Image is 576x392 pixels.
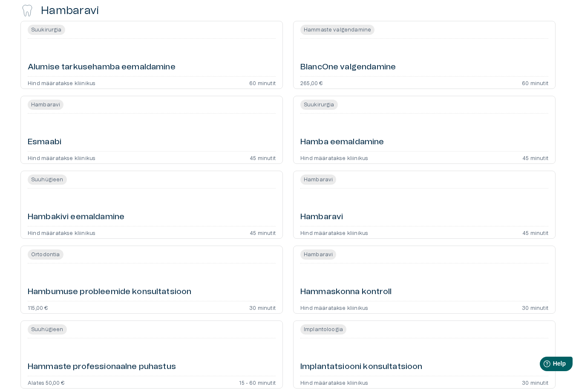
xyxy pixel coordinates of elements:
[28,80,95,85] p: Hind määratakse kliinikus
[239,380,276,385] p: 15 - 60 minutit
[250,230,276,235] p: 45 minutit
[28,249,63,260] span: Ortodontia
[300,286,392,298] h6: Hammaskonna kontroll
[300,212,343,223] h6: Hambaravi
[300,175,336,185] span: Hambaravi
[28,212,124,223] h6: Hambakivi eemaldamine
[300,380,368,385] p: Hind määratakse kliinikus
[28,100,63,110] span: Hambaravi
[300,155,368,160] p: Hind määratakse kliinikus
[300,361,423,373] h6: Implantatsiooni konsultatsioon
[510,353,576,377] iframe: Help widget launcher
[250,155,276,160] p: 45 minutit
[522,380,548,385] p: 30 minutit
[28,175,67,185] span: Suuhügieen
[300,137,384,148] h6: Hamba eemaldamine
[293,246,556,314] a: Navigate to Hammaskonna kontroll
[28,380,64,385] p: Alates 50,00 €
[293,320,556,389] a: Navigate to Implantatsiooni konsultatsioon
[28,286,191,298] h6: Hambumuse probleemide konsultatsioon
[28,305,48,310] p: 115,00 €
[300,249,336,260] span: Hambaravi
[28,361,176,373] h6: Hammaste professionaalne puhastus
[300,62,396,73] h6: BlancOne valgendamine
[300,324,346,335] span: Implantoloogia
[28,324,67,335] span: Suuhügieen
[28,137,61,148] h6: Esmaabi
[293,96,556,164] a: Navigate to Hamba eemaldamine
[28,62,176,73] h6: Alumise tarkusehamba eemaldamine
[41,4,99,17] h4: Hambaravi
[20,246,283,314] a: Navigate to Hambumuse probleemide konsultatsioon
[28,230,95,235] p: Hind määratakse kliinikus
[300,230,368,235] p: Hind määratakse kliinikus
[20,171,283,239] a: Navigate to Hambakivi eemaldamine
[522,155,548,160] p: 45 minutit
[522,230,548,235] p: 45 minutit
[20,320,283,389] a: Navigate to Hammaste professionaalne puhastus
[522,305,548,310] p: 30 minutit
[28,155,95,160] p: Hind määratakse kliinikus
[293,171,556,239] a: Navigate to Hambaravi
[300,80,323,85] p: 265,00 €
[20,21,283,89] a: Navigate to Alumise tarkusehamba eemaldamine
[293,21,556,89] a: Navigate to BlancOne valgendamine
[300,305,368,310] p: Hind määratakse kliinikus
[522,80,548,85] p: 60 minutit
[20,96,283,164] a: Navigate to Esmaabi
[249,80,276,85] p: 60 minutit
[28,25,65,35] span: Suukirurgia
[300,25,374,35] span: Hammaste valgendamine
[249,305,276,310] p: 30 minutit
[300,100,338,110] span: Suukirurgia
